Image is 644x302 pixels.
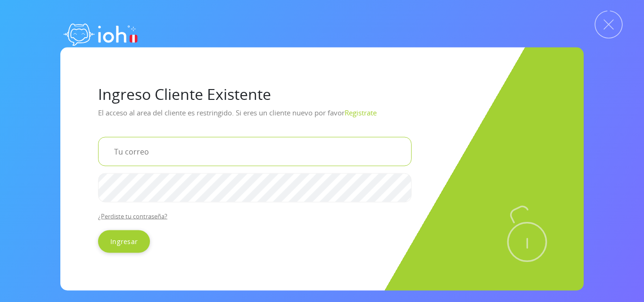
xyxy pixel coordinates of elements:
input: Ingresar [98,230,150,253]
img: logo [60,14,140,52]
img: Cerrar [594,10,623,39]
a: Registrate [345,107,377,117]
a: ¿Perdiste tu contraseña? [98,212,167,220]
h1: Ingreso Cliente Existente [98,85,546,103]
input: Tu correo [98,137,412,166]
p: El acceso al area del cliente es restringido. Si eres un cliente nuevo por favor [98,105,546,129]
